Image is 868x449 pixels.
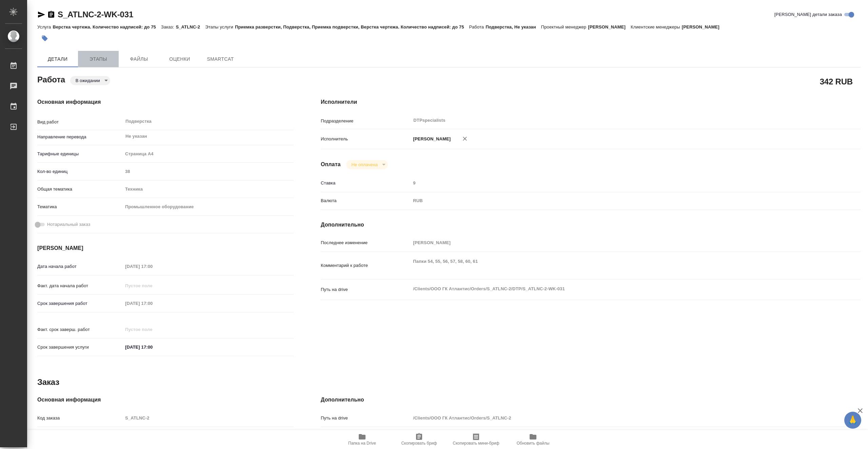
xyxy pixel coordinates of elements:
[847,413,859,427] span: 🙏
[37,263,123,270] p: Дата начала работ
[321,197,411,204] p: Валюта
[235,24,469,30] p: Приемка разверстки, Подверстка, Приемка подверстки, Верстка чертежа. Количество надписей: до 75
[123,281,182,291] input: Пустое поле
[204,55,237,63] span: SmartCat
[123,148,294,160] div: Страница А4
[391,430,448,449] button: Скопировать бриф
[123,183,294,195] div: Техника
[37,24,53,30] p: Услуга
[123,325,182,334] input: Пустое поле
[37,11,45,19] button: Скопировать ссылку для ЯМессенджера
[411,283,815,295] textarea: /Clients/ООО ГК Атлантис/Orders/S_ATLNC-2/DTP/S_ATLNC-2-WK-031
[41,55,74,63] span: Детали
[348,441,376,446] span: Папка на Drive
[74,78,102,83] button: В ожидании
[82,55,115,63] span: Этапы
[334,430,391,449] button: Папка на Drive
[205,24,235,30] p: Этапы услуги
[321,286,411,293] p: Путь на drive
[411,136,451,142] p: [PERSON_NAME]
[37,119,123,125] p: Вид работ
[411,413,815,423] input: Пустое поле
[123,167,294,176] input: Пустое поле
[37,31,52,46] button: Добавить тэг
[123,55,155,63] span: Файлы
[37,151,123,157] p: Тарифные единицы
[346,160,388,169] div: В ожидании
[47,221,90,228] span: Нотариальный заказ
[411,178,815,188] input: Пустое поле
[350,162,380,168] button: Не оплачена
[588,24,631,30] p: [PERSON_NAME]
[321,262,411,269] p: Комментарий к работе
[37,186,123,193] p: Общая тематика
[321,396,861,404] h4: Дополнительно
[163,55,196,63] span: Оценки
[53,24,161,30] p: Верстка чертежа. Количество надписей: до 75
[321,180,411,187] p: Ставка
[37,396,294,404] h4: Основная информация
[123,342,182,352] input: ✎ Введи что-нибудь
[682,24,725,30] p: [PERSON_NAME]
[37,98,294,106] h4: Основная информация
[505,430,561,449] button: Обновить файлы
[321,160,341,169] h4: Оплата
[123,201,294,213] div: Промышленное оборудование
[37,282,123,289] p: Факт. дата начала работ
[448,430,505,449] button: Скопировать мини-бриф
[411,256,815,274] textarea: Папки 54, 55, 56, 57, 58, 60, 61
[47,11,55,19] button: Скопировать ссылку
[844,412,861,429] button: 🙏
[37,168,123,175] p: Кол-во единиц
[37,203,123,210] p: Тематика
[123,413,294,423] input: Пустое поле
[37,344,123,351] p: Срок завершения услуги
[453,441,499,446] span: Скопировать мини-бриф
[321,136,411,142] p: Исполнитель
[321,118,411,124] p: Подразделение
[411,195,815,207] div: RUB
[321,221,861,229] h4: Дополнительно
[58,10,133,19] a: S_ATLNC-2-WK-031
[517,441,550,446] span: Обновить файлы
[37,244,294,252] h4: [PERSON_NAME]
[123,298,182,308] input: Пустое поле
[37,415,123,422] p: Код заказа
[70,76,110,85] div: В ожидании
[123,261,182,271] input: Пустое поле
[321,415,411,422] p: Путь на drive
[37,326,123,333] p: Факт. срок заверш. работ
[321,239,411,246] p: Последнее изменение
[37,73,65,85] h2: Работа
[37,134,123,140] p: Направление перевода
[457,131,472,146] button: Удалить исполнителя
[321,98,861,106] h4: Исполнители
[161,24,176,30] p: Заказ:
[176,24,205,30] p: S_ATLNC-2
[820,76,853,87] h2: 342 RUB
[401,441,437,446] span: Скопировать бриф
[37,377,59,388] h2: Заказ
[486,24,541,30] p: Подверстка, Не указан
[631,24,682,30] p: Клиентские менеджеры
[37,300,123,307] p: Срок завершения работ
[469,24,486,30] p: Работа
[774,11,842,18] span: [PERSON_NAME] детали заказа
[541,24,588,30] p: Проектный менеджер
[411,238,815,248] input: Пустое поле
